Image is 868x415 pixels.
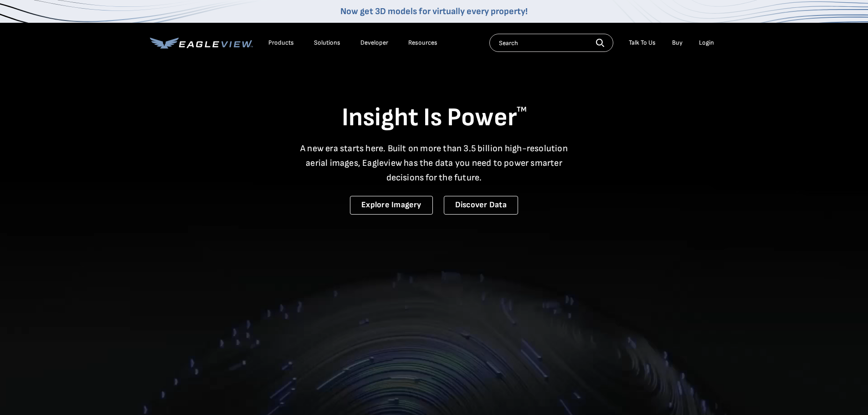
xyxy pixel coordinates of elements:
div: Login [699,39,714,47]
sup: TM [517,105,527,114]
a: Discover Data [444,196,518,215]
h1: Insight Is Power [150,102,719,134]
div: Resources [408,39,437,47]
div: Solutions [314,39,340,47]
a: Now get 3D models for virtually every property! [340,6,528,17]
div: Talk To Us [629,39,656,47]
a: Buy [672,39,683,47]
p: A new era starts here. Built on more than 3.5 billion high-resolution aerial images, Eagleview ha... [295,141,574,185]
input: Search [489,34,613,52]
a: Developer [360,39,388,47]
a: Explore Imagery [350,196,433,215]
div: Products [268,39,294,47]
